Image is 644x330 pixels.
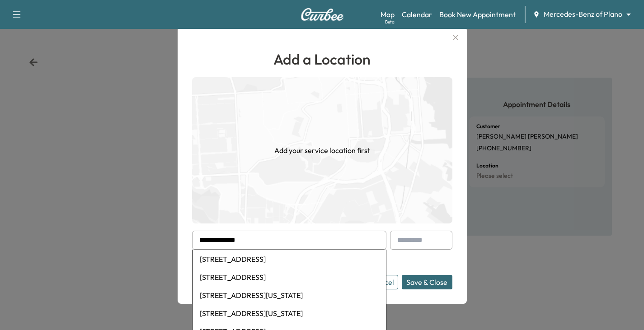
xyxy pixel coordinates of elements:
li: [STREET_ADDRESS] [193,268,386,286]
li: [STREET_ADDRESS][US_STATE] [193,286,386,304]
div: Beta [385,19,395,25]
h1: Add a Location [192,48,452,70]
li: [STREET_ADDRESS][US_STATE] [193,304,386,322]
li: [STREET_ADDRESS] [193,250,386,268]
img: Curbee Logo [301,8,344,21]
img: empty-map-CL6vilOE.png [192,77,452,223]
h1: Add your service location first [274,145,370,156]
button: Save & Close [402,275,452,289]
span: Mercedes-Benz of Plano [544,9,622,19]
a: Book New Appointment [439,9,516,20]
a: Calendar [402,9,432,20]
a: MapBeta [381,9,395,20]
